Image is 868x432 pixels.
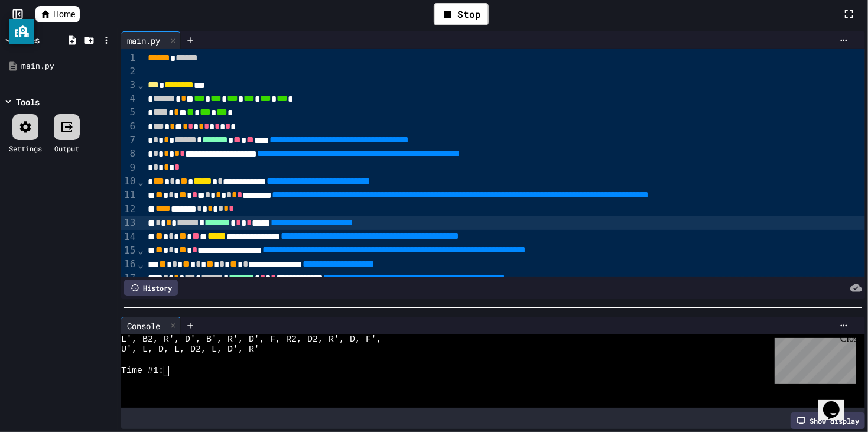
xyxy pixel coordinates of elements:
div: 6 [121,120,137,134]
span: Time #1: [121,366,164,376]
div: 7 [121,134,137,147]
span: Home [53,8,75,20]
div: 11 [121,189,137,202]
span: Fold line [137,245,144,256]
div: Output [54,143,79,154]
span: Fold line [137,259,144,270]
iframe: chat widget [818,385,856,420]
div: 3 [121,79,137,92]
div: main.py [21,60,113,72]
span: Fold line [137,176,144,187]
div: 16 [121,258,137,271]
div: main.py [121,34,166,47]
div: 1 [121,51,137,65]
div: 13 [121,216,137,230]
div: 10 [121,175,137,189]
div: main.py [121,31,181,49]
span: Fold line [137,79,144,90]
div: Show display [791,412,865,429]
iframe: chat widget [770,333,856,384]
span: L', B2, R', D', B', R', D', F, R2, D2, R', D, F', [121,334,382,345]
a: Home [35,6,80,22]
div: 17 [121,272,137,285]
div: 8 [121,147,137,161]
div: Console [121,317,181,334]
div: 14 [121,230,137,244]
div: Settings [9,143,42,154]
div: 9 [121,161,137,175]
div: History [124,280,178,296]
span: U', L, D, L, D2, L, D', R' [121,345,259,355]
div: Stop [434,3,489,25]
div: Tools [16,96,40,108]
div: Chat with us now!Close [5,5,82,75]
div: 2 [121,65,137,78]
div: 12 [121,203,137,216]
button: privacy banner [9,19,34,44]
div: 5 [121,106,137,119]
div: 4 [121,92,137,106]
div: 15 [121,244,137,258]
div: Console [121,320,166,332]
